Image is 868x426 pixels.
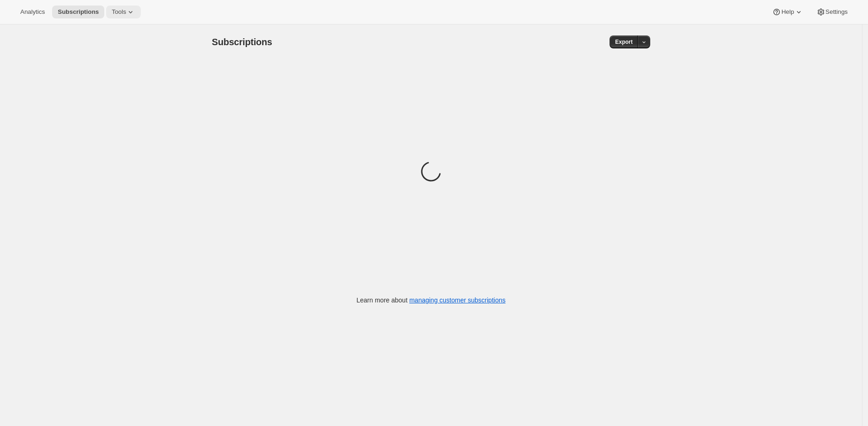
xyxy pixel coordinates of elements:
[610,35,638,48] button: Export
[112,8,126,16] span: Tools
[52,6,104,18] button: Subscriptions
[15,6,50,18] button: Analytics
[58,8,99,16] span: Subscriptions
[826,8,848,16] span: Settings
[615,38,633,46] span: Export
[811,6,853,18] button: Settings
[781,8,794,16] span: Help
[357,296,506,305] p: Learn more about
[766,6,808,18] button: Help
[20,8,45,16] span: Analytics
[106,6,141,18] button: Tools
[212,37,272,47] span: Subscriptions
[409,296,506,304] a: managing customer subscriptions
